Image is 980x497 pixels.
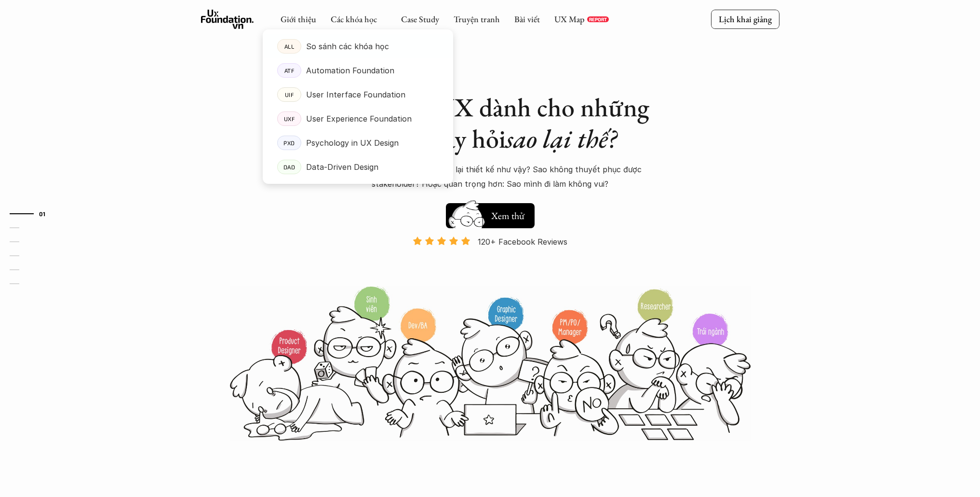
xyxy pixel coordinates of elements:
[454,14,500,25] a: Truyện tranh
[283,164,295,170] p: DAD
[322,162,659,192] p: Sao lại làm tính năng này? Sao lại thiết kế như vậy? Sao không thuyết phục được stakeholder? Hoặc...
[306,87,405,102] p: User Interface Foundation
[263,107,453,131] a: UXFUser Experience Foundation
[719,14,772,25] p: Lịch khai giảng
[281,14,316,25] a: Giới thiệu
[711,10,779,28] a: Lịch khai giảng
[331,14,377,25] a: Các khóa học
[263,58,453,83] a: ATFAutomation Foundation
[554,14,585,25] a: UX Map
[306,136,399,150] p: Psychology in UX Design
[284,43,294,50] p: ALL
[306,39,389,54] p: So sánh các khóa học
[263,83,453,107] a: UIFUser Interface Foundation
[39,210,46,217] strong: 01
[404,236,576,285] a: 120+ Facebook Reviews
[306,160,378,174] p: Data-Driven Design
[263,131,453,155] a: PXDPsychology in UX Design
[306,111,412,126] p: User Experience Foundation
[263,155,453,179] a: DADData-Driven Design
[263,34,453,58] a: ALLSo sánh các khóa học
[284,91,294,98] p: UIF
[283,115,295,122] p: UXF
[283,139,295,146] p: PXD
[284,67,294,74] p: ATF
[491,209,524,222] h5: Xem thử
[10,208,55,220] a: 01
[322,92,659,154] h1: Khóa học UX dành cho những người hay hỏi
[478,235,567,249] p: 120+ Facebook Reviews
[514,14,540,25] a: Bài viết
[587,16,609,22] a: REPORT
[446,198,535,228] a: Xem thử
[401,14,439,25] a: Case Study
[589,16,607,22] p: REPORT
[306,63,394,78] p: Automation Foundation
[506,122,617,155] em: sao lại thế?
